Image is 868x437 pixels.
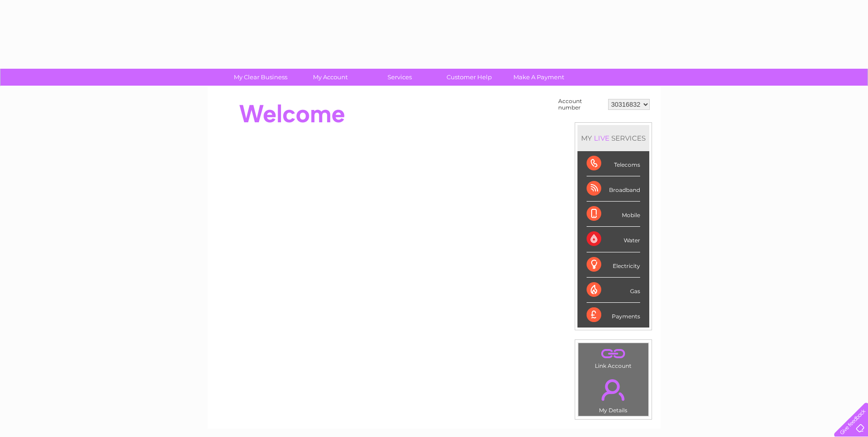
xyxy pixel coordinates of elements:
div: Broadband [587,176,640,202]
td: Link Account [578,343,649,371]
div: Telecoms [587,151,640,176]
a: . [581,374,646,406]
td: Account number [556,96,606,113]
a: My Clear Business [223,69,298,86]
td: My Details [578,371,649,416]
div: Water [587,227,640,252]
div: Payments [587,303,640,328]
a: Make A Payment [501,69,577,86]
div: Mobile [587,202,640,227]
div: MY SERVICES [577,125,649,151]
div: Gas [587,278,640,303]
div: LIVE [592,134,611,142]
a: . [581,345,646,361]
a: My Account [292,69,368,86]
div: Electricity [587,252,640,278]
a: Services [362,69,437,86]
a: Customer Help [431,69,507,86]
